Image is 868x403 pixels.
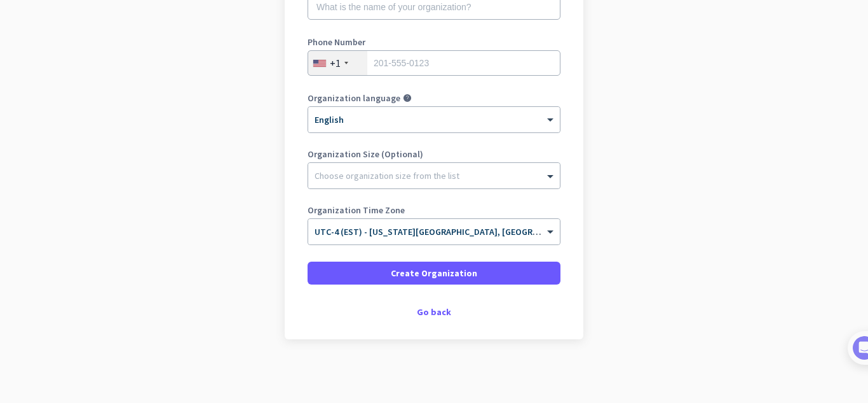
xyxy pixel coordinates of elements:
input: 201-555-0123 [308,50,560,76]
label: Organization Size (Optional) [308,150,560,159]
label: Organization language [308,94,400,103]
i: help [403,94,412,103]
div: +1 [330,57,341,69]
label: Phone Number [308,38,560,46]
span: Create Organization [391,267,477,279]
div: Go back [308,308,560,316]
button: Create Organization [308,262,560,285]
label: Organization Time Zone [308,206,560,215]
